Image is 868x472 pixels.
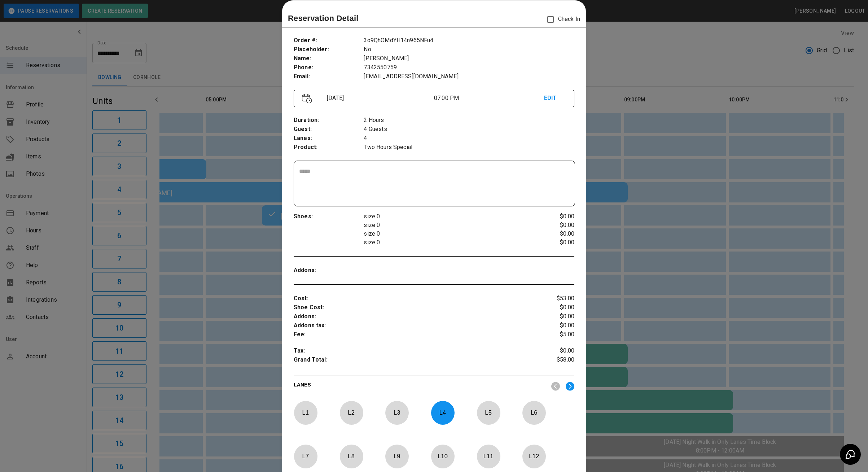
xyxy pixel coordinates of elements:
[544,94,566,103] p: EDIT
[527,355,574,366] p: $58.00
[294,36,364,45] p: Order # :
[364,54,574,63] p: [PERSON_NAME]
[522,448,546,465] p: L 12
[294,404,317,421] p: L 1
[566,382,574,391] img: right.svg
[294,125,364,134] p: Guest :
[339,404,363,421] p: L 2
[364,36,574,45] p: 3o9QhOMdYH14n965NFu4
[294,54,364,63] p: Name :
[294,312,527,321] p: Addons :
[288,12,359,24] p: Reservation Detail
[294,330,527,339] p: Fee :
[527,238,574,247] p: $0.00
[527,294,574,303] p: $53.00
[294,321,527,330] p: Addons tax :
[527,221,574,230] p: $0.00
[434,94,544,102] p: 07:00 PM
[364,72,574,81] p: [EMAIL_ADDRESS][DOMAIN_NAME]
[294,448,317,465] p: L 7
[324,94,434,102] p: [DATE]
[522,404,546,421] p: L 6
[294,134,364,143] p: Lanes :
[294,266,364,275] p: Addons :
[527,330,574,339] p: $5.00
[302,94,312,104] img: Vector
[339,448,363,465] p: L 8
[364,143,574,152] p: Two Hours Special
[294,381,545,391] p: LANES
[364,238,527,247] p: size 0
[364,45,574,54] p: No
[364,125,574,134] p: 4 Guests
[294,45,364,54] p: Placeholder :
[431,448,455,465] p: L 10
[364,221,527,230] p: size 0
[385,448,409,465] p: L 9
[527,321,574,330] p: $0.00
[364,134,574,143] p: 4
[294,72,364,81] p: Email :
[527,312,574,321] p: $0.00
[364,230,527,238] p: size 0
[477,404,500,421] p: L 5
[364,212,527,221] p: size 0
[364,63,574,72] p: 7342550759
[527,212,574,221] p: $0.00
[294,346,527,355] p: Tax :
[543,12,580,27] p: Check In
[385,404,409,421] p: L 3
[294,294,527,303] p: Cost :
[294,143,364,152] p: Product :
[527,346,574,355] p: $0.00
[527,303,574,312] p: $0.00
[294,116,364,125] p: Duration :
[431,404,455,421] p: L 4
[294,63,364,72] p: Phone :
[477,448,500,465] p: L 11
[527,230,574,238] p: $0.00
[294,212,364,221] p: Shoes :
[551,382,560,391] img: nav_left.svg
[294,303,527,312] p: Shoe Cost :
[294,355,527,366] p: Grand Total :
[364,116,574,125] p: 2 Hours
